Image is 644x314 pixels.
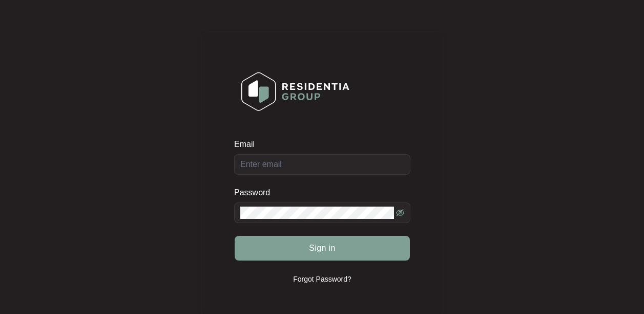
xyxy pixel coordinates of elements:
input: Email [234,154,410,175]
label: Password [234,188,278,198]
p: Forgot Password? [293,274,351,284]
input: Password [240,207,394,219]
span: eye-invisible [396,209,404,217]
span: Sign in [309,242,336,254]
img: Login Logo [235,65,356,118]
button: Sign in [235,236,410,261]
label: Email [234,139,262,150]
